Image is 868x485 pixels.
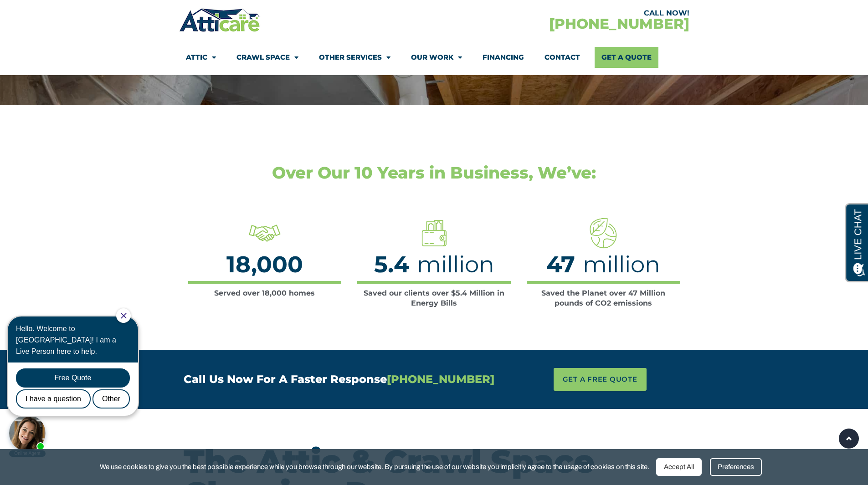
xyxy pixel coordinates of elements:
iframe: Chat Invitation [5,307,150,458]
div: Saved the Planet over 47 Million pounds of CO2 emissions [527,288,680,309]
span: 18,000 [226,250,303,278]
div: Preferences [710,458,762,476]
a: Our Work [411,47,462,68]
a: Other Services [319,47,390,68]
a: Get A Quote [595,47,658,68]
span: [PHONE_NUMBER] [387,373,494,386]
div: Accept All [656,458,702,476]
h4: Call Us Now For A Faster Response [184,374,506,385]
a: Contact [544,47,580,68]
span: Opens a chat window [22,7,73,19]
span: We use cookies to give you the best possible experience while you browse through our website. By ... [100,461,649,473]
a: GET A FREE QUOTE [554,368,647,391]
a: Crawl Space [236,47,298,68]
a: Attic [186,47,216,68]
nav: Menu [186,47,683,68]
span: million [417,250,494,278]
div: CALL NOW! [434,10,689,17]
span: million [583,250,660,278]
span: 47 [546,250,575,278]
span: 5.4 [374,250,409,278]
div: Served over 18,000 homes [188,288,342,298]
span: GET A FREE QUOTE [563,373,637,386]
div: Saved our clients over $5.4 Million in Energy Bills [357,288,511,309]
a: Financing [483,47,524,68]
h3: Over Our 10 Years in Business, We’ve: [184,164,685,181]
